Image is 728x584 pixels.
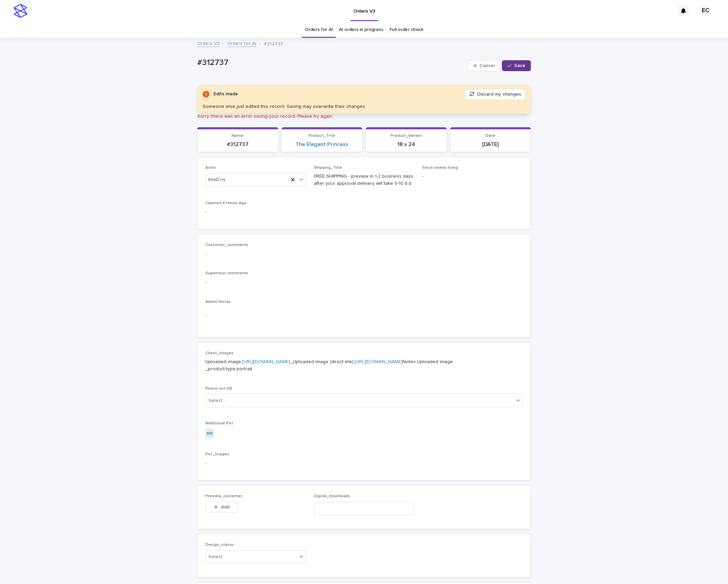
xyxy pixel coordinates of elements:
[14,4,27,18] img: stacker-logo-s-only.png
[486,134,495,138] span: Date
[201,141,274,148] p: #312737
[296,141,348,148] a: The Elegant Princess
[205,428,214,438] div: no
[502,60,531,71] button: Save
[339,22,383,38] a: AI orders in progress
[205,421,233,425] span: Additional Pet
[468,60,501,71] button: Cancel
[205,543,234,547] span: Design_status
[454,141,527,148] p: [DATE]
[314,166,342,170] span: Shipping_Title
[205,300,231,304] span: Admin Notes
[205,243,248,247] span: Customer_comments
[208,553,225,561] div: Select...
[370,141,443,148] p: 18 x 24
[213,90,238,98] div: Edits made
[197,39,220,47] a: Orders V3
[205,279,523,286] p: -
[314,494,350,498] span: Digital_downloads
[465,89,525,100] button: Discard my changes
[197,114,531,119] p: Sorry, there was an error saving your record. Please try again.
[208,397,225,404] div: Select...
[227,39,256,47] a: Orders for AI
[264,39,283,47] p: #312737
[205,166,216,170] span: Artist
[205,502,238,513] button: Add
[203,104,366,110] div: Someone else just edited this record. Saving may overwrite their changes.
[205,460,523,467] p: -
[205,201,247,205] span: Claimed X Hours Ago
[308,134,335,138] span: Product_Title
[205,452,229,456] span: Pet_Images
[390,22,423,38] a: Full order check
[208,176,225,183] span: EmilCris
[305,22,333,38] a: Orders for AI
[205,250,523,258] p: -
[205,271,248,275] span: Supervisor comments
[232,134,243,138] span: Name
[205,208,306,215] p: -
[422,173,523,180] p: -
[479,63,495,68] span: Cancel
[314,173,414,187] p: FREE SHIPPING - preview in 1-2 business days, after your approval delivery will take 5-10 b.d.
[354,359,402,364] a: [URL][DOMAIN_NAME]
[700,5,711,16] div: EC
[514,63,525,68] span: Save
[221,505,230,509] span: Add
[197,58,465,68] p: #312737
[205,351,234,355] span: Client_Images
[205,494,242,498] span: Preview_customer
[205,387,232,391] span: Photo not OK
[242,359,290,364] a: [URL][DOMAIN_NAME]
[205,312,523,319] p: -
[422,166,458,170] span: Since needs fixing
[205,358,523,373] p: Uploaded image: _Uploaded image (direct link): Notes Uploaded image: _product-type:portrait
[391,134,422,138] span: Product_Variant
